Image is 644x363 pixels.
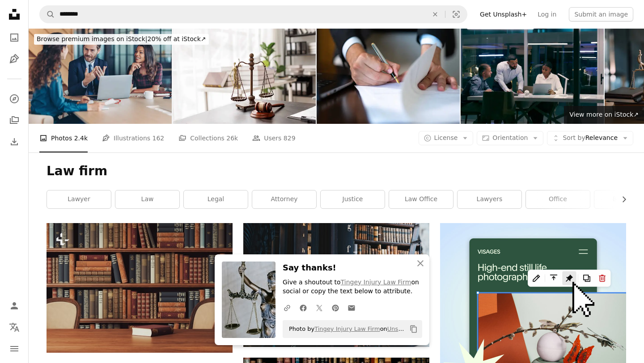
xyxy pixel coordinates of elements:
[327,299,343,317] a: Share on Pinterest
[477,131,543,145] button: Orientation
[37,35,147,42] span: Browse premium images on iStock |
[434,134,458,141] span: License
[47,190,111,208] a: lawyer
[243,223,429,347] img: book lot on black wooden shelf
[445,6,467,23] button: Visual search
[425,6,445,23] button: Clear
[317,29,460,124] img: Close-up of hands of unknown businessman in suit signing official document
[569,111,639,118] span: View more on iStock ↗
[5,297,23,315] a: Log in / Sign up
[341,279,411,286] a: Tingey Injury Law Firm
[252,190,316,208] a: attorney
[563,134,585,141] span: Sort by
[314,325,380,332] a: Tingey Injury Law Firm
[616,190,626,208] button: scroll list to the right
[389,190,453,208] a: law office
[526,190,590,208] a: office
[252,124,295,152] a: Users 829
[461,29,604,124] img: Night, male leader and lawyers in office with laptop, discussion and brainstorming in overtime. L...
[283,278,422,296] p: Give a shoutout to on social or copy the text below to attribute.
[47,223,233,353] img: a wooden table with a book on it in front of a bookshelf
[5,318,23,336] button: Language
[492,134,528,141] span: Orientation
[284,322,406,336] span: Photo by on
[5,133,23,151] a: Download History
[178,124,238,152] a: Collections 26k
[39,5,467,23] form: Find visuals sitewide
[153,133,165,143] span: 162
[102,124,164,152] a: Illustrations 162
[387,325,414,332] a: Unsplash
[321,190,385,208] a: justice
[283,262,422,274] h3: Say thanks!
[5,29,23,46] a: Photos
[343,299,360,317] a: Share over email
[29,29,172,124] img: Businessman explaining a concept to his colleagues
[419,131,474,145] button: License
[458,190,521,208] a: lawyers
[295,299,311,317] a: Share on Facebook
[5,111,23,129] a: Collections
[564,106,644,124] a: View more on iStock↗
[47,284,233,292] a: a wooden table with a book on it in front of a bookshelf
[173,29,316,124] img: Justice statue, gavel, with LAW Justice lawyers having team meeting at law firm background. Conce...
[40,6,55,23] button: Search Unsplash
[475,7,532,21] a: Get Unsplash+
[47,163,626,179] h1: Law firm
[34,34,209,45] div: 20% off at iStock ↗
[5,90,23,108] a: Explore
[226,133,238,143] span: 26k
[29,29,214,50] a: Browse premium images on iStock|20% off at iStock↗
[406,321,421,337] button: Copy to clipboard
[184,190,248,208] a: legal
[563,134,618,143] span: Relevance
[532,7,562,21] a: Log in
[569,7,633,21] button: Submit an image
[284,133,296,143] span: 829
[115,190,179,208] a: law
[5,340,23,358] button: Menu
[311,299,327,317] a: Share on Twitter
[5,50,23,68] a: Illustrations
[547,131,633,145] button: Sort byRelevance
